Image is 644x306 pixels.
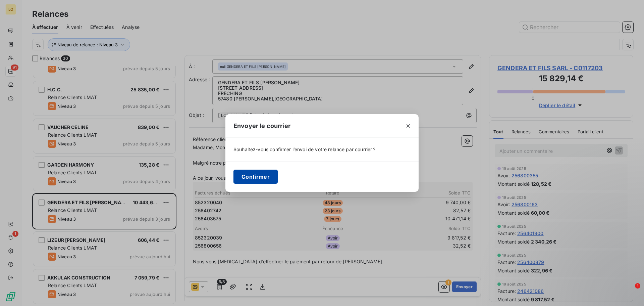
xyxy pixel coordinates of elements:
span: 1 [635,283,640,289]
iframe: Intercom notifications message [510,241,644,288]
span: Souhaitez-vous confirmer l’envoi de votre relance par courrier ? [233,146,376,153]
span: Envoyer le courrier [233,121,290,130]
button: Confirmer [233,170,278,184]
iframe: Intercom live chat [621,283,637,299]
